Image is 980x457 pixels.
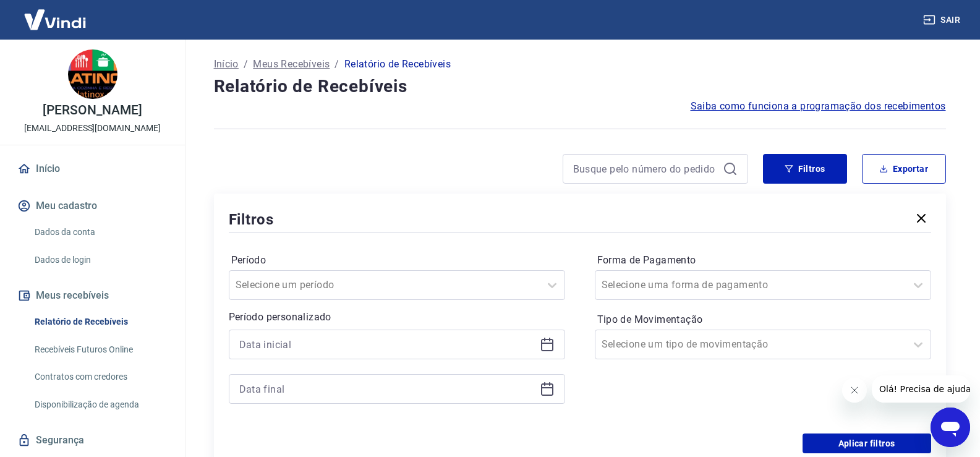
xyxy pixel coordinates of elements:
input: Data final [239,380,535,398]
button: Aplicar filtros [803,434,931,453]
img: 6e008a64-0de8-4df6-aeac-daa3a215f961.jpeg [68,49,117,99]
a: Dados de login [30,247,170,273]
p: [PERSON_NAME] [43,104,142,117]
iframe: Botão para abrir a janela de mensagens [931,408,970,447]
label: Forma de Pagamento [597,253,929,268]
p: Relatório de Recebíveis [344,57,451,72]
a: Dados da conta [30,220,170,245]
p: [EMAIL_ADDRESS][DOMAIN_NAME] [24,122,161,135]
span: Olá! Precisa de ajuda? [7,9,104,19]
label: Período [231,253,563,268]
button: Exportar [862,154,946,184]
a: Início [15,155,170,182]
a: Disponibilização de agenda [30,392,170,417]
a: Início [214,57,239,72]
iframe: Mensagem da empresa [872,375,970,403]
p: / [334,57,339,72]
input: Busque pelo número do pedido [573,160,718,178]
p: / [244,57,248,72]
a: Contratos com credores [30,364,170,390]
a: Saiba como funciona a programação dos recebimentos [691,99,946,114]
h5: Filtros [229,210,275,229]
a: Segurança [15,427,170,454]
button: Filtros [763,154,847,184]
img: Vindi [15,1,95,38]
a: Meus Recebíveis [253,57,330,72]
h4: Relatório de Recebíveis [214,74,946,99]
a: Relatório de Recebíveis [30,309,170,335]
button: Meu cadastro [15,192,170,220]
p: Período personalizado [229,310,565,325]
input: Data inicial [239,335,535,354]
label: Tipo de Movimentação [597,312,929,327]
iframe: Fechar mensagem [842,378,867,403]
a: Recebíveis Futuros Online [30,337,170,362]
button: Meus recebíveis [15,282,170,309]
button: Sair [921,9,965,32]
